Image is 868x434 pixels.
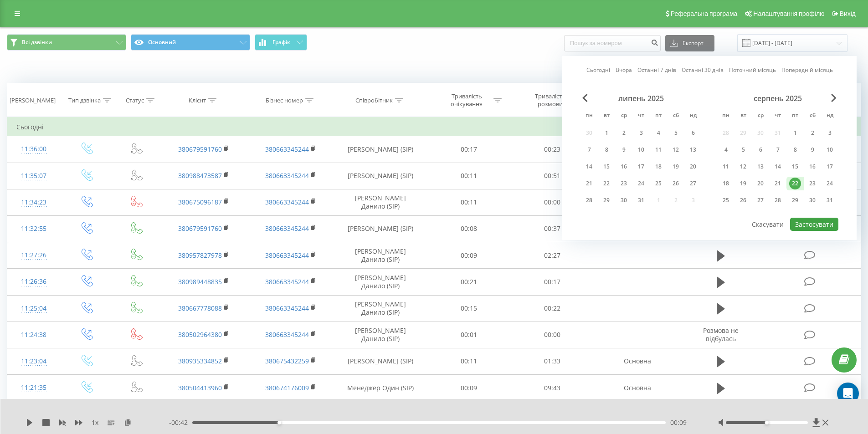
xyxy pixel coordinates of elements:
a: 380663345244 [265,277,309,286]
div: Тип дзвінка [68,97,101,104]
abbr: субота [669,109,683,123]
a: Попередній місяць [781,66,833,74]
td: [PERSON_NAME] (SIP) [334,215,427,242]
div: 11:34:23 [16,194,51,211]
div: 10 [635,144,647,156]
div: Accessibility label [765,421,769,424]
td: 00:01 [427,322,511,348]
span: 00:09 [670,418,687,427]
a: 380935334852 [178,357,222,365]
div: пн 7 лип 2025 р. [580,143,598,157]
span: Всі дзвінки [22,39,52,46]
div: вт 19 серп 2025 р. [734,177,752,190]
div: Тривалість очікування [442,92,491,108]
div: пт 22 серп 2025 р. [786,177,804,190]
div: пн 25 серп 2025 р. [717,194,734,207]
div: сб 19 лип 2025 р. [667,160,684,174]
span: Розмова не відбулась [703,326,739,343]
div: 18 [652,161,664,173]
span: Налаштування профілю [753,10,824,17]
div: сб 9 серп 2025 р. [804,143,821,157]
div: 11:21:35 [16,379,51,397]
abbr: понеділок [582,109,596,123]
div: 11:24:38 [16,326,51,344]
div: 28 [583,194,595,206]
div: 25 [720,194,732,206]
div: сб 2 серп 2025 р. [804,126,821,140]
div: 15 [789,161,801,173]
div: ср 9 лип 2025 р. [615,143,632,157]
div: пт 1 серп 2025 р. [786,126,804,140]
abbr: четвер [634,109,648,123]
div: 11:26:36 [16,273,51,291]
abbr: понеділок [719,109,733,123]
div: нд 24 серп 2025 р. [821,177,838,190]
a: 380667778088 [178,304,222,312]
div: вт 8 лип 2025 р. [598,143,615,157]
div: 6 [687,127,699,139]
div: 9 [618,144,630,156]
a: 380663345244 [265,171,309,180]
div: 23 [618,178,630,189]
div: 21 [772,178,784,189]
a: 380502964380 [178,330,222,339]
a: 380663345244 [265,198,309,206]
div: 29 [601,194,612,206]
td: [PERSON_NAME] (SIP) [334,136,427,163]
div: 13 [687,144,699,156]
span: Previous Month [582,94,588,102]
div: вт 1 лип 2025 р. [598,126,615,140]
button: Експорт [665,35,714,51]
div: 16 [618,161,630,173]
div: 6 [755,144,766,156]
div: ср 20 серп 2025 р. [752,177,769,190]
td: [PERSON_NAME] (SIP) [334,348,427,374]
div: 25 [652,178,664,189]
div: 19 [670,161,682,173]
div: пн 28 лип 2025 р. [580,194,598,207]
div: 7 [583,144,595,156]
div: 20 [755,178,766,189]
abbr: субота [806,109,819,123]
div: чт 10 лип 2025 р. [632,143,650,157]
td: 00:00 [511,189,594,215]
div: пн 18 серп 2025 р. [717,177,734,190]
div: 11 [720,161,732,173]
a: 380663345244 [265,251,309,260]
div: чт 17 лип 2025 р. [632,160,650,174]
div: сб 23 серп 2025 р. [804,177,821,190]
div: 21 [583,178,595,189]
abbr: четвер [771,109,785,123]
a: 380663345244 [265,224,309,233]
div: 17 [824,161,836,173]
td: 00:23 [511,136,594,163]
div: 5 [737,144,749,156]
div: пт 29 серп 2025 р. [786,194,804,207]
div: нд 20 лип 2025 р. [684,160,702,174]
td: Основна [594,348,680,374]
div: 14 [583,161,595,173]
a: 380989448835 [178,277,222,286]
td: [PERSON_NAME] Данило (SIP) [334,269,427,295]
div: пн 4 серп 2025 р. [717,143,734,157]
div: чт 7 серп 2025 р. [769,143,786,157]
div: нд 17 серп 2025 р. [821,160,838,174]
div: Тривалість розмови [526,92,575,108]
abbr: п’ятниця [788,109,802,123]
div: 17 [635,161,647,173]
div: 9 [806,144,818,156]
button: Графік [255,34,307,51]
abbr: середа [617,109,631,123]
abbr: вівторок [600,109,613,123]
div: 27 [687,178,699,189]
button: Всі дзвінки [7,34,126,51]
div: 23 [806,178,818,189]
td: 00:51 [511,163,594,189]
div: 13 [755,161,766,173]
div: Accessibility label [277,421,281,424]
div: липень 2025 [580,94,702,103]
div: 1 [789,127,801,139]
abbr: вівторок [736,109,750,123]
div: [PERSON_NAME] [10,97,56,104]
div: вт 22 лип 2025 р. [598,177,615,190]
